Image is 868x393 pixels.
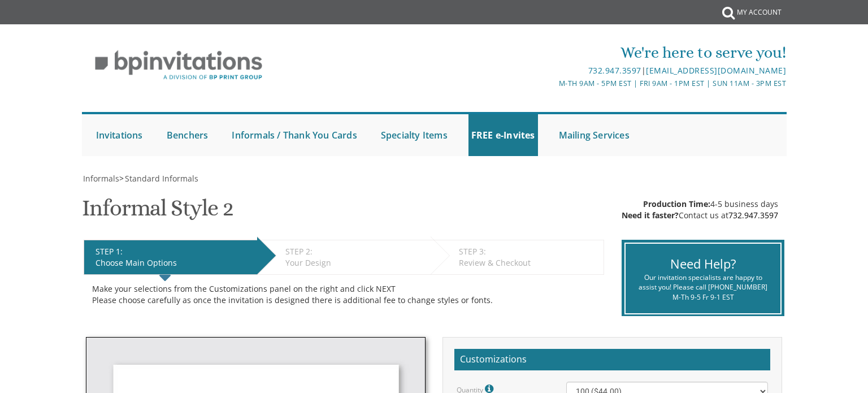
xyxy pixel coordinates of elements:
div: | [317,64,786,77]
div: M-Th 9am - 5pm EST | Fri 9am - 1pm EST | Sun 11am - 3pm EST [317,77,786,89]
iframe: chat widget [798,322,868,376]
a: Benchers [164,114,211,156]
span: Need it faster? [622,210,679,221]
div: Review & Checkout [459,257,598,269]
div: STEP 1: [96,246,251,257]
div: Your Design [285,257,425,269]
div: Need Help? [634,255,771,273]
a: 732.947.3597 [728,210,778,221]
div: STEP 3: [459,246,598,257]
span: Informals [83,173,119,184]
a: [EMAIL_ADDRESS][DOMAIN_NAME] [646,65,786,76]
h1: Informal Style 2 [82,196,233,229]
span: Production Time: [643,198,710,209]
a: 732.947.3597 [588,65,641,76]
div: We're here to serve you! [317,41,786,64]
div: STEP 2: [285,246,425,257]
div: Choose Main Options [96,257,251,269]
div: Our invitation specialists are happy to assist you! Please call [PHONE_NUMBER] M-Th 9-5 Fr 9-1 EST [634,273,771,301]
span: Standard Informals [125,173,198,184]
a: Invitations [93,114,146,156]
a: FREE e-Invites [468,114,538,156]
div: 4-5 business days Contact us at [622,198,778,221]
a: Informals [82,173,119,184]
a: Standard Informals [124,173,198,184]
a: Specialty Items [378,114,450,156]
h2: Customizations [454,349,770,370]
a: Informals / Thank You Cards [229,114,359,156]
span: > [119,173,198,184]
div: Make your selections from the Customizations panel on the right and click NEXT Please choose care... [92,283,596,306]
img: BP Invitation Loft [82,42,276,89]
a: Mailing Services [556,114,632,156]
